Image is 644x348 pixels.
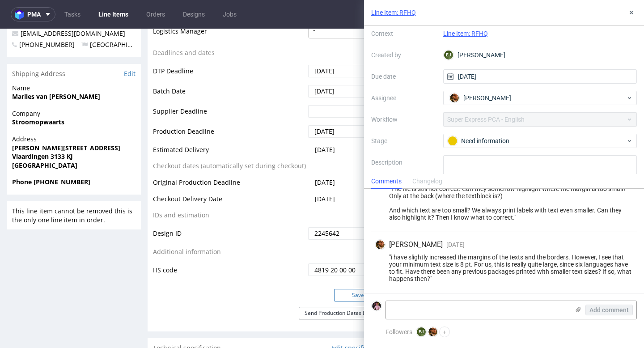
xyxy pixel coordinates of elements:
label: Due date [371,71,436,82]
a: Automatic (0) [503,137,536,157]
td: Supplier Deadline [153,76,306,96]
p: Spit [402,30,414,38]
span: [DATE] [446,241,465,248]
label: Assignee [371,93,436,103]
strong: Stroomopwaarts [12,89,64,98]
div: [PERSON_NAME] [443,48,637,62]
span: [DATE] [315,117,335,125]
strong: [GEOGRAPHIC_DATA] [12,132,77,141]
td: HS code [153,234,306,248]
div: This line item cannot be removed this is the only one line item in order. [7,173,141,201]
p: Production [402,103,435,112]
img: Aleks Ziemkowski [372,301,381,310]
a: Line Item: RFHQ [443,30,488,37]
td: Checkout dates (automatically set during checkout) [153,132,306,149]
button: Save [334,260,382,273]
span: [PERSON_NAME] [463,93,511,102]
span: [PERSON_NAME] [389,240,443,250]
p: DBY [402,68,632,76]
div: "i have slightly increased the margins of the texts and the borders. However, I see that your min... [375,254,633,282]
a: RFHQ [452,173,463,180]
td: Deadlines and dates [153,19,306,35]
label: Context [371,28,436,39]
span: Name [12,55,136,64]
button: + [439,327,450,337]
td: Design ID [153,198,306,218]
div: Technical specification [148,310,388,329]
span: [PHONE_NUMBER] [12,12,75,20]
td: Checkout Delivery Date [153,165,306,182]
td: Additional information [153,218,306,234]
img: Matteo Corsico [450,93,459,102]
img: Matteo Corsico [376,240,385,249]
a: Jobs [217,7,242,21]
span: Comments [402,142,434,160]
strong: Phone [PHONE_NUMBER] [12,149,90,157]
label: Description [371,157,436,196]
td: DTP Deadline [153,35,306,55]
a: User (1) [441,137,462,157]
a: Edit specification [331,315,382,324]
label: Workflow [371,114,436,125]
a: Tasks [59,7,86,21]
strong: [PERSON_NAME][STREET_ADDRESS] [12,115,120,123]
a: Orders [141,7,170,21]
button: pma [11,7,55,21]
div: Need information [448,136,626,146]
span: [GEOGRAPHIC_DATA] [81,12,153,20]
a: Designs [178,7,210,21]
a: View all (1) [606,143,624,160]
strong: Marlies van [PERSON_NAME] [12,64,100,72]
img: clipboard.svg [627,46,632,51]
button: Send Production Dates Email [299,278,382,291]
td: Production Deadline [153,96,306,116]
img: logo [15,9,27,20]
span: pma [27,11,41,17]
a: Line Items [93,7,134,21]
a: Edit [124,41,136,50]
a: Attachments (0) [541,137,581,157]
div: Client Approval in progress - file upload via Client Approval [402,117,632,125]
figcaption: EJ [444,51,453,59]
img: clipboard.svg [627,81,632,87]
span: Company [12,81,136,89]
a: spit__egdk__p30__pineut__RFHQ__d2245642__oR807452961.zip [402,45,557,53]
div: Shipping Address [7,35,141,55]
div: Comments [371,174,402,189]
input: Recreate spit [593,30,632,38]
figcaption: EJ [417,327,426,336]
img: share_image_120x120.png [402,182,413,192]
label: Created by [371,50,436,60]
td: Original Production Deadline [153,149,306,165]
p: [DATE] 15:40 pm [595,179,629,186]
div: Production Files - Design 2245642 [397,4,637,24]
div: customer replied "The file is still not correct. Can they somehow highlight where the margin is t... [375,178,633,221]
a: All (1) [586,137,600,157]
strong: Vlaardingen 3133 KJ [12,123,73,132]
a: [URL] [402,81,413,87]
span: [DATE] [315,166,335,174]
td: Estimated Delivery [153,116,306,132]
p: [PERSON_NAME] [424,181,627,187]
span: Followers [386,328,412,335]
label: Stage [371,136,436,146]
img: Matteo Corsico [428,327,437,336]
a: Line Item: RFHQ [371,8,416,17]
a: Line Item (1) [466,137,497,157]
div: Changelog [412,174,442,189]
td: Batch Date [153,55,306,76]
span: Address [12,106,136,115]
a: [EMAIL_ADDRESS][DOMAIN_NAME] [21,0,125,9]
span: [DATE] [315,149,335,158]
td: IDs and estimation [153,181,306,198]
p: prośba do produkcji : ważne : design ma dużo elementów blisko ścianek, niektóre litery są małe - ... [424,189,627,209]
